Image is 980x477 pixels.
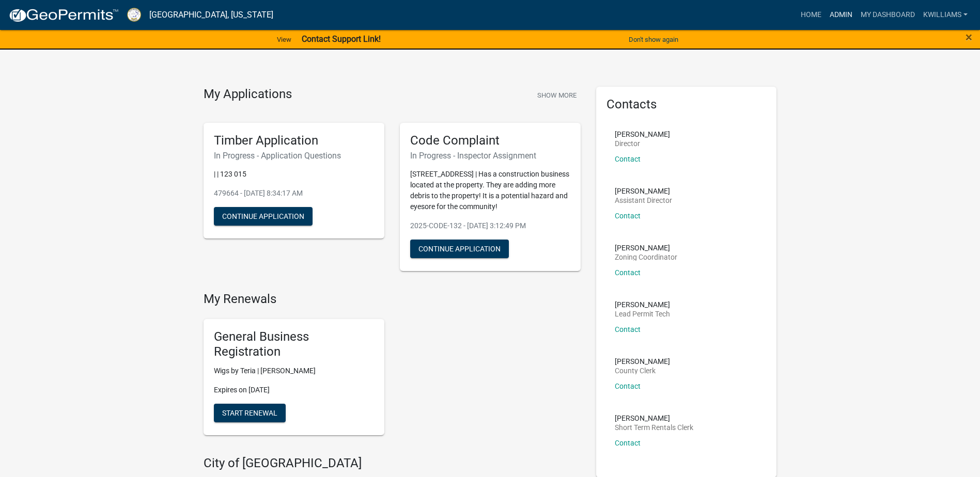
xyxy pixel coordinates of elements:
[797,5,826,25] a: Home
[615,310,670,317] p: Lead Permit Tech
[615,301,670,308] p: [PERSON_NAME]
[214,133,374,148] h5: Timber Application
[625,31,682,48] button: Don't show again
[615,212,641,220] a: Contact
[214,404,286,422] button: Start Renewal
[615,424,693,431] p: Short Term Rentals Clerk
[615,187,672,195] p: [PERSON_NAME]
[410,169,570,212] p: [STREET_ADDRESS] | Has a construction business located at the property. They are adding more debr...
[204,456,581,471] h4: City of [GEOGRAPHIC_DATA]
[302,34,381,44] strong: Contact Support Link!
[204,87,292,102] h4: My Applications
[214,151,374,161] h6: In Progress - Application Questions
[214,329,374,359] h5: General Business Registration
[222,408,277,417] span: Start Renewal
[204,292,581,307] h4: My Renewals
[214,169,374,180] p: | | 123 015
[615,358,670,365] p: [PERSON_NAME]
[966,31,972,43] button: Close
[615,155,641,163] a: Contact
[410,151,570,161] h6: In Progress - Inspector Assignment
[966,30,972,44] span: ×
[615,367,670,374] p: County Clerk
[606,97,767,112] h5: Contacts
[214,365,374,376] p: Wigs by Teria | [PERSON_NAME]
[615,415,693,422] p: [PERSON_NAME]
[410,133,570,148] h5: Code Complaint
[273,31,295,48] a: View
[826,5,857,25] a: Admin
[204,292,581,443] wm-registration-list-section: My Renewals
[615,268,641,277] a: Contact
[615,197,672,204] p: Assistant Director
[214,385,374,395] p: Expires on [DATE]
[615,253,677,261] p: Zoning Coordinator
[919,5,972,25] a: kwilliams
[615,131,670,138] p: [PERSON_NAME]
[615,325,641,333] a: Contact
[410,240,509,258] button: Continue Application
[857,5,919,25] a: My Dashboard
[127,8,141,22] img: Putnam County, Georgia
[214,207,313,226] button: Continue Application
[533,87,581,104] button: Show More
[214,188,374,199] p: 479664 - [DATE] 8:34:17 AM
[410,220,570,231] p: 2025-CODE-132 - [DATE] 3:12:49 PM
[615,382,641,390] a: Contact
[615,244,677,251] p: [PERSON_NAME]
[149,6,273,24] a: [GEOGRAPHIC_DATA], [US_STATE]
[615,439,641,447] a: Contact
[615,140,670,147] p: Director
